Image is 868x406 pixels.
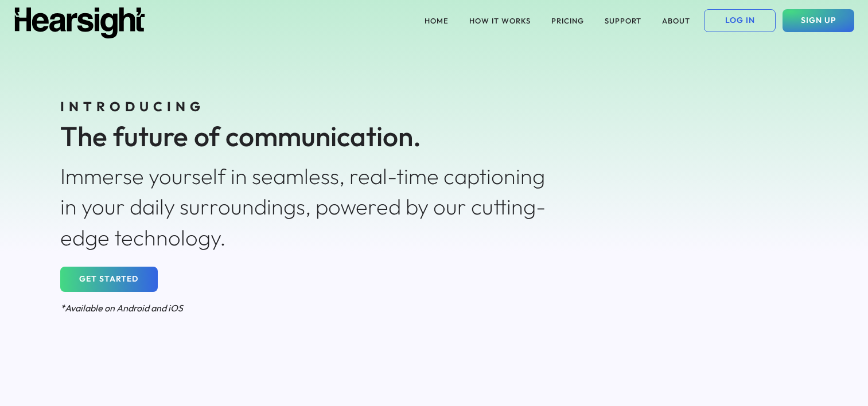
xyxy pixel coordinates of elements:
[418,9,456,32] button: HOME
[655,9,697,32] button: ABOUT
[60,161,558,253] div: Immerse yourself in seamless, real-time captioning in your daily surroundings, powered by our cut...
[60,117,558,155] div: The future of communication.
[60,97,558,116] div: INTRODUCING
[14,7,146,38] img: Hearsight logo
[60,302,558,314] div: *Available on Android and iOS
[60,267,158,292] button: GET STARTED
[462,9,538,32] button: HOW IT WORKS
[783,9,854,32] button: SIGN UP
[598,9,648,32] button: SUPPORT
[704,9,776,32] button: LOG IN
[544,9,591,32] button: PRICING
